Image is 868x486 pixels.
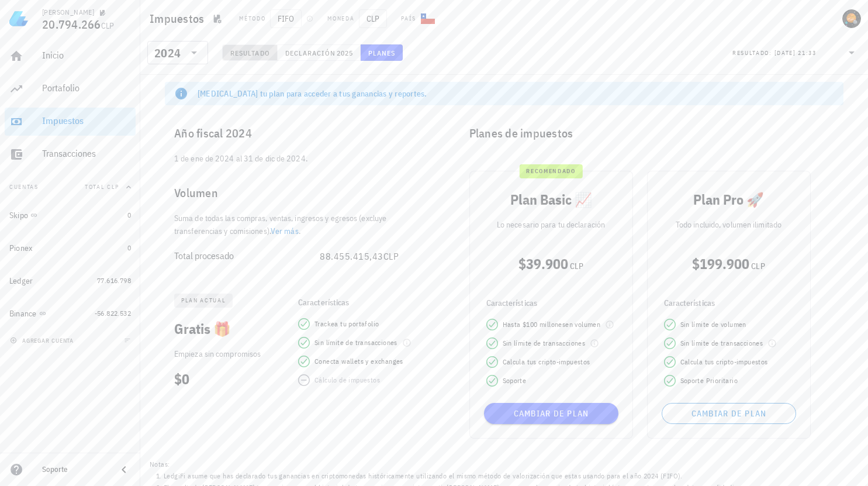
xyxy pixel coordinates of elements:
span: recomendado [526,164,575,178]
div: Total procesado [174,250,320,261]
span: Hasta $ en volumen [503,319,601,330]
div: [DATE] 21:33 [774,47,817,59]
div: Portafolio [42,82,131,94]
div: Skipo [9,211,28,220]
span: CLP [570,261,583,271]
button: Declaración 2025 [278,44,361,61]
div: Ledger [9,276,33,286]
span: Sin límite de transacciones [680,337,763,349]
span: 100 millones [526,320,565,329]
div: Planes de impuestos [460,115,844,152]
span: Plan Basic 📈 [510,190,592,209]
button: Cambiar de plan [662,403,796,424]
div: Soporte [42,465,108,474]
span: 0 [127,211,131,219]
div: Moneda [327,14,354,23]
div: [PERSON_NAME] [42,8,94,17]
span: 0 [127,243,131,252]
span: Gratis 🎁 [174,319,231,338]
span: Conecta wallets y exchanges [314,356,403,367]
span: $0 [174,370,189,388]
a: Inicio [5,42,136,70]
p: Empieza sin compromisos [174,347,282,360]
div: Transacciones [42,148,131,159]
button: CuentasTotal CLP [5,173,136,201]
a: Ver más [271,226,299,236]
span: [MEDICAL_DATA] tu plan para acceder a tus ganancias y reportes. [198,88,427,99]
span: FIFO [270,9,302,28]
div: País [401,14,416,23]
span: CLP [383,250,399,262]
div: Suma de todas las compras, ventas, ingresos y egresos (excluye transferencias y comisiones). . [165,212,422,237]
span: Sin límite de transacciones [503,337,586,349]
span: CLP [359,9,387,28]
div: CL-icon [421,12,435,26]
button: agregar cuenta [7,335,79,346]
span: 2025 [336,49,353,57]
img: LedgiFi [9,9,28,28]
span: plan actual [181,294,226,308]
div: Método [239,14,265,23]
div: Inicio [42,50,131,61]
span: Declaración [285,49,336,57]
span: $39.900 [518,254,568,273]
span: Soporte [503,375,527,387]
div: Año fiscal 2024 [165,115,422,152]
button: Cambiar de plan [484,403,618,424]
a: Ledger 77.616.798 [5,267,136,295]
p: Todo incluido, volumen ilimitado [657,218,801,231]
span: Planes [368,49,396,57]
span: Trackea tu portafolio [314,318,379,330]
p: Lo necesario para tu declaración [479,218,623,231]
button: Resultado [222,44,278,61]
div: Volumen [165,174,422,212]
div: Impuestos [42,115,131,126]
span: CLP [751,261,765,271]
div: Cálculo de impuestos [314,374,380,386]
button: Planes [361,44,403,61]
span: Sin límite de transacciones [314,337,397,349]
span: $199.900 [692,254,749,273]
span: Cambiar de plan [667,408,791,419]
span: Plan Pro 🚀 [693,190,764,209]
span: Cambiar de plan [489,408,614,419]
a: Binance -56.822.532 [5,299,136,328]
a: Pionex 0 [5,234,136,262]
div: Pionex [9,243,33,253]
div: avatar [842,9,861,28]
span: 20.794.266 [42,16,101,32]
span: -56.822.532 [95,309,131,318]
span: Sin límite de volumen [680,319,746,330]
span: 77.616.798 [97,276,131,285]
a: Impuestos [5,108,136,136]
span: 88.455.415,43 [320,250,383,262]
span: Calcula tus cripto-impuestos [503,356,590,368]
span: agregar cuenta [12,337,74,344]
a: Skipo 0 [5,201,136,229]
div: Resultado: [732,45,774,60]
div: 1 de ene de 2024 al 31 de dic de 2024. [165,152,422,174]
span: Total CLP [85,183,119,191]
span: Soporte Prioritario [680,375,738,387]
div: 2024 [154,47,181,59]
a: Transacciones [5,140,136,168]
li: LedgiFi asume que has declarado tus ganancias en criptomonedas históricamente utilizando el mismo... [164,470,859,482]
div: Binance [9,309,37,319]
span: CLP [101,20,115,31]
span: Calcula tus cripto-impuestos [680,356,768,368]
h1: Impuestos [150,9,209,28]
div: Resultado:[DATE] 21:33 [725,42,866,64]
div: 2024 [147,41,208,64]
a: Portafolio [5,75,136,103]
span: Resultado [230,49,270,57]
